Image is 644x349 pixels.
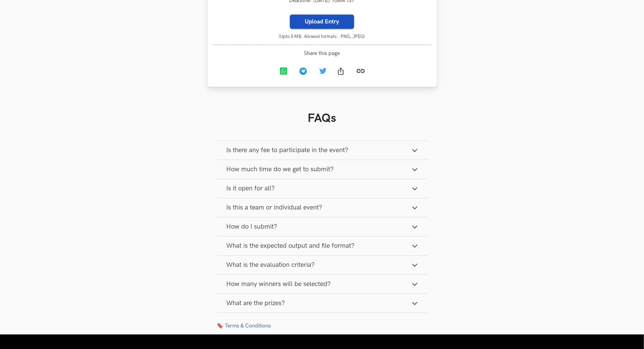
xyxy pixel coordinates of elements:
[217,141,427,160] button: Is there any fee to participate in the event?
[217,179,427,198] button: Is it open for all?
[217,294,427,313] button: What are the prizes?
[227,146,348,154] span: Is there any fee to participate in the event?
[294,63,314,81] a: Telegram
[217,322,427,329] a: 🔖 Terms & Conditions
[213,50,432,56] span: Share this page
[217,111,427,125] h1: FAQs
[217,198,427,217] button: Is this a team or individual event?
[290,14,354,29] label: Upload Entry
[338,67,343,75] img: Share
[227,165,334,173] span: How much time do we get to submit?
[227,280,331,288] span: How many winners will be selected?
[227,242,355,250] span: What is the expected output and file format?
[280,67,287,75] img: Whatsapp
[217,275,427,293] button: How many winners will be selected?
[217,217,427,236] button: How do I submit?
[217,255,427,274] button: What is the evaluation criteria?
[227,203,322,212] span: Is this a team or individual event?
[352,62,370,81] a: Copy link
[227,261,315,269] span: What is the evaluation criteria?
[332,63,352,81] a: Share
[213,34,432,39] small: (Upto 5 MB. Allowed formats: .PNG,.JPEG)
[227,299,285,307] span: What are the prizes?
[217,160,427,179] button: How much time do we get to submit?
[299,67,307,75] img: Telegram
[275,63,294,81] a: Whatsapp
[217,236,427,255] button: What is the expected output and file format?
[227,223,277,231] span: How do I submit?
[227,184,275,192] span: Is it open for all?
